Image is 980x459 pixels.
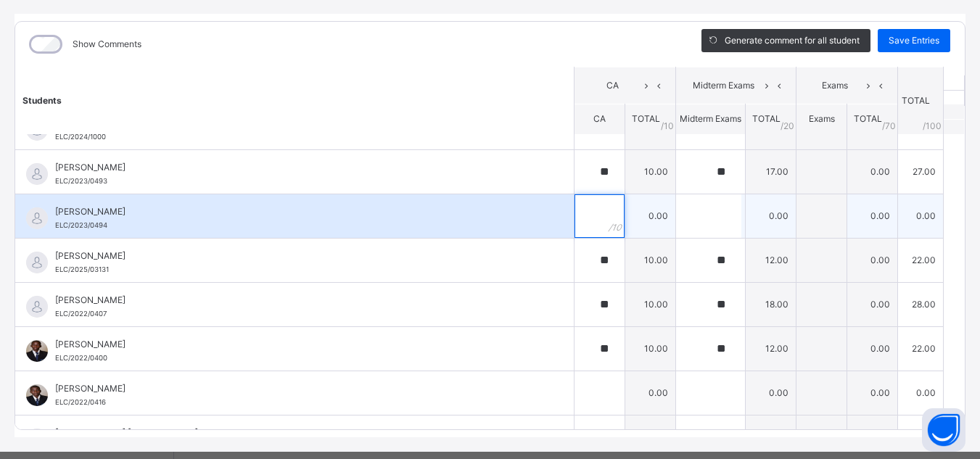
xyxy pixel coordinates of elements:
[26,252,48,273] img: default.svg
[55,265,109,273] span: ELC/2025/03131
[55,382,541,395] span: [PERSON_NAME]
[807,79,862,92] span: Exams
[26,296,48,318] img: default.svg
[922,408,965,452] button: Open asap
[847,415,898,459] td: 0.00
[752,113,781,124] span: TOTAL
[847,238,898,282] td: 0.00
[55,161,541,174] span: [PERSON_NAME]
[625,415,676,459] td: 10.00
[847,371,898,415] td: 0.00
[55,338,541,351] span: [PERSON_NAME]
[847,194,898,238] td: 0.00
[898,149,944,194] td: 27.00
[55,133,106,141] span: ELC/2024/1000
[625,238,676,282] td: 10.00
[746,371,796,415] td: 0.00
[746,415,796,459] td: 11.00
[26,384,48,406] img: ELC_2022_0416.png
[847,326,898,371] td: 0.00
[898,194,944,238] td: 0.00
[898,371,944,415] td: 0.00
[898,282,944,326] td: 28.00
[725,34,860,47] span: Generate comment for all student
[889,34,939,47] span: Save Entries
[746,238,796,282] td: 12.00
[585,79,640,92] span: CA
[898,238,944,282] td: 22.00
[26,340,48,362] img: ELC_2022_0400.png
[625,282,676,326] td: 10.00
[55,426,541,439] span: [PERSON_NAME] [PERSON_NAME]
[73,38,141,51] label: Show Comments
[847,149,898,194] td: 0.00
[661,119,674,132] span: / 10
[22,94,62,105] span: Students
[680,113,741,124] span: Midterm Exams
[55,249,541,262] span: [PERSON_NAME]
[55,354,107,362] span: ELC/2022/0400
[898,67,944,134] th: TOTAL
[55,221,107,229] span: ELC/2023/0494
[26,207,48,229] img: default.svg
[687,79,760,92] span: Midterm Exams
[55,398,106,406] span: ELC/2022/0416
[625,149,676,194] td: 10.00
[625,326,676,371] td: 10.00
[898,415,944,459] td: 21.00
[923,119,942,132] span: /100
[55,310,107,318] span: ELC/2022/0407
[625,371,676,415] td: 0.00
[55,177,107,185] span: ELC/2023/0493
[746,149,796,194] td: 17.00
[593,113,606,124] span: CA
[632,113,660,124] span: TOTAL
[26,429,48,450] img: default.svg
[854,113,882,124] span: TOTAL
[625,194,676,238] td: 0.00
[809,113,835,124] span: Exams
[746,194,796,238] td: 0.00
[55,205,541,218] span: [PERSON_NAME]
[781,119,794,132] span: / 20
[746,326,796,371] td: 12.00
[55,294,541,307] span: [PERSON_NAME]
[26,163,48,185] img: default.svg
[898,326,944,371] td: 22.00
[882,119,896,132] span: / 70
[847,282,898,326] td: 0.00
[746,282,796,326] td: 18.00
